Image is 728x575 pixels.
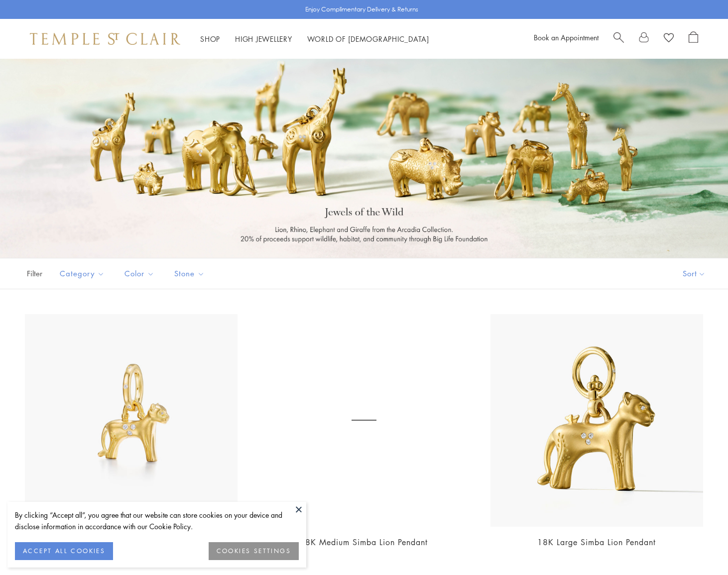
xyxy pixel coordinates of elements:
[120,267,162,280] span: Color
[660,258,728,289] button: Show sort by
[167,262,212,285] button: Stone
[209,542,299,560] button: COOKIES SETTINGS
[534,32,599,42] a: Book an Appointment
[490,314,703,527] img: P31840-LIONSM
[307,34,429,44] a: World of [DEMOGRAPHIC_DATA]World of [DEMOGRAPHIC_DATA]
[257,314,470,527] a: P31840-LIONSM
[200,34,220,44] a: ShopShop
[678,528,718,565] iframe: Gorgias live chat messenger
[200,33,429,45] nav: Main navigation
[613,31,624,46] a: Search
[15,542,113,560] button: ACCEPT ALL COOKIES
[300,537,428,548] a: 18K Medium Simba Lion Pendant
[664,31,674,46] a: View Wishlist
[235,34,292,44] a: High JewelleryHigh Jewellery
[30,33,180,45] img: Temple St. Clair
[537,537,656,548] a: 18K Large Simba Lion Pendant
[25,314,238,527] img: P31840-LIONSM
[15,509,299,532] div: By clicking “Accept all”, you agree that our website can store cookies on your device and disclos...
[117,262,162,285] button: Color
[52,262,112,285] button: Category
[305,4,418,14] p: Enjoy Complimentary Delivery & Returns
[689,31,698,46] a: Open Shopping Bag
[55,267,112,280] span: Category
[169,267,212,280] span: Stone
